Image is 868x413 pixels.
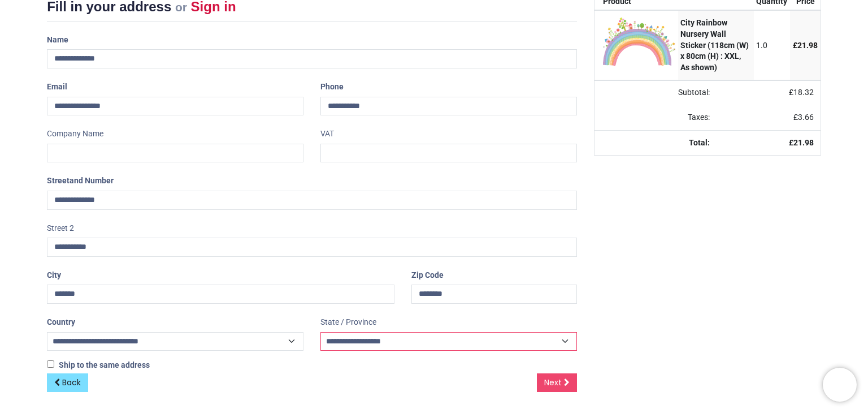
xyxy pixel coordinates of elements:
strong: Total: [689,138,710,147]
label: City [47,266,61,285]
a: Back [47,373,88,393]
label: State / Province [320,313,376,332]
img: 4BDzAAAAAZJREFUAwAyoQ6wYRjyEQAAAABJRU5ErkJggg== [603,18,675,67]
strong: City Rainbow Nursery Wall Sticker (118cm (W) x 80cm (H) : XXL, As shown) [680,18,749,71]
input: Ship to the same address [47,360,54,368]
label: Country [47,313,75,332]
span: £ [793,41,818,50]
label: Street 2 [47,219,74,238]
td: Subtotal: [594,80,717,105]
label: Ship to the same address [47,360,150,371]
label: Street [47,171,114,191]
span: 21.98 [793,138,814,147]
label: VAT [320,124,334,144]
span: £ [789,88,814,97]
span: 21.98 [797,41,818,50]
span: 3.66 [798,113,814,122]
label: Company Name [47,124,103,144]
strong: £ [789,138,814,147]
a: Next [537,373,577,393]
span: 18.32 [793,88,814,97]
label: Email [47,78,67,97]
span: Back [62,377,81,388]
span: £ [793,113,814,122]
div: 1.0 [756,40,787,51]
span: Next [544,377,562,388]
label: Name [47,31,68,50]
label: Phone [320,78,344,97]
label: Zip Code [411,266,444,285]
span: and Number [70,176,114,185]
td: Taxes: [594,105,717,130]
small: or [175,1,187,14]
iframe: Brevo live chat [823,368,857,402]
